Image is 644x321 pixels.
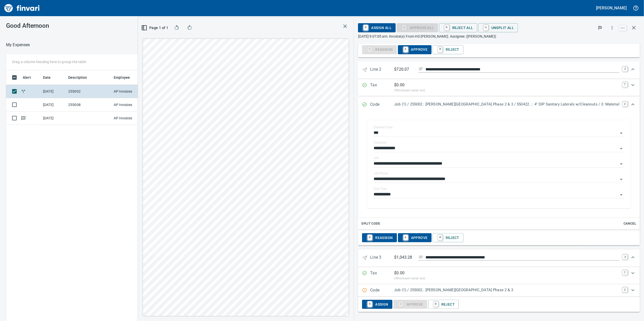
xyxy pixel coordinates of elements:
a: T [623,270,628,275]
button: Flag [594,22,606,33]
div: Expand [358,61,640,79]
label: Company [374,141,387,144]
span: Close invoice [618,22,640,34]
label: Job [374,157,379,160]
span: Has messages [21,116,26,120]
span: Approve [402,45,428,54]
p: Code [370,287,394,294]
a: 3 [623,254,628,259]
button: RReassign [362,233,397,242]
td: [DATE] [41,85,66,98]
span: Employee [114,74,136,81]
span: Reject [437,233,459,242]
a: C [623,101,628,106]
div: Expand [358,284,640,297]
a: R [438,235,443,240]
td: [DATE] [41,98,66,112]
button: Open [618,191,625,198]
button: Open [618,130,625,137]
td: 255008 [66,98,112,112]
a: R [363,25,368,30]
nav: breadcrumb [6,42,30,48]
div: Expand [358,96,640,113]
a: R [444,25,449,30]
div: Reassign [362,47,397,51]
td: [DATE] [41,112,66,125]
div: Expand [358,249,640,267]
div: Job Phase required [393,302,427,306]
button: AApprove [398,233,432,242]
a: A [403,235,408,240]
div: Expand [358,297,640,312]
a: R [367,301,372,307]
p: Tax [370,270,394,281]
button: More [607,22,618,33]
span: Reject All [443,23,473,32]
p: Line 3 [370,254,394,262]
a: C [623,287,628,292]
button: RAssign [362,300,392,309]
button: [PERSON_NAME] [595,4,628,12]
button: RAssign All [358,23,396,32]
button: Open [618,145,625,152]
button: RReject [433,233,463,242]
td: 255002 [66,85,112,98]
p: $720.07 [394,66,414,73]
span: Split Code [361,221,380,227]
button: RReject [433,45,463,54]
span: Unsplit All [482,23,514,32]
label: Expense Type [374,126,392,129]
a: T [623,82,628,87]
button: UUnsplit All [478,23,518,32]
p: Drag a column heading here to group the table [12,59,86,64]
label: Job Phase [374,172,388,175]
p: (Wholesale sales tax) [394,88,619,93]
button: Split Code [360,220,381,228]
a: U [484,25,488,30]
span: Reject [432,300,455,309]
p: Job (1) / 255002.: [PERSON_NAME][GEOGRAPHIC_DATA] Phase 2 & 3 / 550422. .: 4" DIP Sanitary Latera... [394,101,619,107]
p: Tax [370,82,394,93]
p: Code [370,101,394,108]
button: Page 1 of 1 [142,23,169,32]
p: [DATE] 9:07:05 am. Invoice(s) From HD [PERSON_NAME]. Assignee: ([PERSON_NAME]) [358,34,640,39]
span: Alert [23,74,37,81]
span: Reassign [366,233,393,242]
span: Cancel [623,221,637,227]
a: 2 [623,66,628,71]
button: RReject All [439,23,477,32]
button: Open [618,176,625,183]
div: Expand [358,42,640,57]
span: Date [43,74,51,81]
p: $1,043.28 [394,254,414,261]
p: Line 2 [370,66,394,74]
a: R [367,235,372,240]
div: Expand [358,113,640,230]
span: Description [68,74,94,81]
label: Cost Type [374,188,387,191]
span: Description [68,74,87,81]
a: R [434,301,438,307]
h5: [PERSON_NAME] [596,5,627,11]
span: Assign All [362,23,392,32]
h3: Good Afternoon [6,22,166,29]
span: Date [43,74,57,81]
div: Expand [358,267,640,284]
div: Expand [358,79,640,96]
button: AApprove [398,45,432,54]
span: Approve [402,233,428,242]
img: Finvari [3,2,41,14]
p: (Wholesale sales tax) [394,276,619,281]
p: $ 0.00 [394,270,404,276]
div: Job Phase required [397,25,438,30]
p: Job (1) / 255002.: [PERSON_NAME][GEOGRAPHIC_DATA] Phase 2 & 3 [394,287,619,293]
a: A [403,47,408,52]
div: Expand [358,230,640,245]
span: Alert [23,74,31,81]
p: My Expenses [6,42,30,48]
td: AP Invoices [112,98,150,112]
a: R [438,47,443,52]
span: Split transaction [21,90,26,93]
span: Reject [437,45,459,54]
